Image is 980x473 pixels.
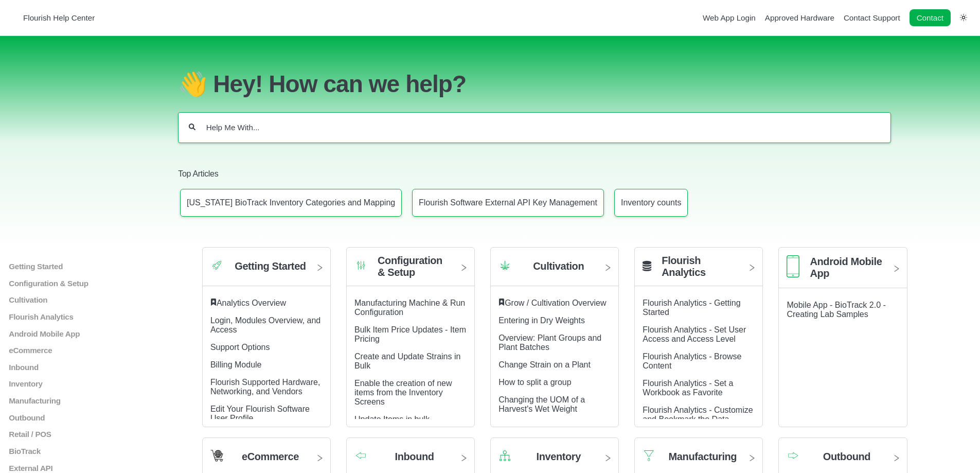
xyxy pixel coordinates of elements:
li: Contact desktop [907,11,953,25]
img: Category icon [643,449,655,462]
img: Category icon [354,451,367,460]
a: Web App Login navigation item [703,13,756,22]
a: Flourish Analytics - Set User Access and Access Level article [643,325,746,343]
a: Grow / Cultivation Overview article [505,299,606,307]
h2: Manufacturing [669,451,737,463]
a: Create and Update Strains in Bulk article [354,352,460,370]
input: Help Me With... [205,122,842,133]
a: Analytics Overview article [217,299,286,307]
a: Flourish Supported Hardware, Networking, and Vendors article [210,378,320,396]
h2: Getting Started [235,260,306,272]
a: Category icon Getting Started [203,255,330,286]
a: Flourish Help Center [13,11,95,25]
a: Update Items in bulk article [354,415,430,424]
h2: eCommerce [242,451,299,463]
a: Category icon Android Mobile App [779,255,906,288]
img: Category icon [498,259,511,272]
a: Approved Hardware navigation item [765,13,834,22]
a: Article: Inventory counts [614,189,688,217]
span: Flourish Help Center [23,13,95,22]
img: Category icon [210,259,223,272]
h2: Top Articles [178,168,890,180]
img: Category icon [787,255,799,277]
a: Inbound [8,363,169,372]
a: Flourish Analytics - Customize and Bookmark the Data article [643,406,753,424]
a: External API [8,463,169,472]
p: Inventory counts [621,198,681,207]
a: Inventory [8,379,169,388]
h2: Cultivation [533,260,584,272]
a: Entering in Dry Weights article [498,316,585,325]
h2: Inventory [537,451,581,463]
a: Change Strain on a Plant article [498,360,591,369]
a: Outbound [8,413,169,422]
a: Contact Support navigation item [844,13,900,22]
a: Flourish Analytics - Getting Started article [643,299,740,317]
a: Flourish Analytics [635,255,762,286]
a: Android Mobile App [8,329,169,338]
h2: Outbound [823,451,870,463]
div: ​ [498,299,611,308]
a: Changing the UOM of a Harvest's Wet Weight article [498,395,585,413]
h2: Android Mobile App [810,256,883,279]
a: Flourish Analytics - Browse Content article [643,352,741,370]
img: Category icon [498,449,511,462]
a: Enable the creation of new items from the Inventory Screens article [354,379,452,406]
p: [US_STATE] BioTrack Inventory Categories and Mapping [187,198,395,207]
a: Mobile App - BioTrack 2.0 - Creating Lab Samples article [787,301,885,319]
a: Billing Module article [210,360,262,369]
div: ​ [210,299,323,308]
a: How to split a group article [498,378,571,387]
a: Getting Started [8,262,169,271]
svg: Featured [210,299,217,306]
a: Flourish Analytics - Set a Workbook as Favorite article [643,379,733,397]
a: Edit Your Flourish Software User Profile article [210,405,310,423]
h2: Inbound [395,451,434,463]
a: Category icon Cultivation [491,255,618,286]
a: eCommerce [8,346,169,355]
a: Configuration & Setup [8,279,169,288]
a: Flourish Analytics [8,312,169,321]
a: Overview: Plant Groups and Plant Batches article [498,334,601,352]
p: Flourish Software External API Key Management [419,198,597,207]
img: Category icon [787,451,799,460]
a: Bulk Item Price Updates - Item Pricing article [354,325,466,343]
a: Support Options article [210,343,270,352]
a: Retail / POS [8,430,169,439]
a: Article: New York BioTrack Inventory Categories and Mapping [180,189,402,217]
a: Login, Modules Overview, and Access article [210,316,320,334]
a: Cultivation [8,295,169,304]
h2: Configuration & Setup [378,255,451,278]
a: Category icon Configuration & Setup [347,255,474,286]
h1: 👋 Hey! How can we help? [178,70,890,98]
img: Flourish Help Center Logo [13,11,18,25]
a: Manufacturing [8,396,169,405]
a: Switch dark mode setting [960,13,967,22]
img: Category icon [210,449,223,462]
a: Article: Flourish Software External API Key Management [412,189,604,217]
a: Manufacturing Machine & Run Configuration article [354,299,465,317]
h2: Flourish Analytics [662,255,739,278]
img: Category icon [354,259,367,272]
a: BioTrack [8,447,169,456]
section: Top Articles [178,153,890,226]
svg: Featured [498,299,505,306]
a: Contact [910,9,951,26]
